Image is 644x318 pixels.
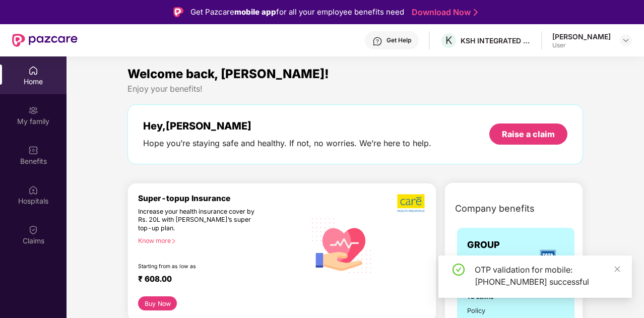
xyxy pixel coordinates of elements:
div: Get Help [387,36,411,44]
img: b5dec4f62d2307b9de63beb79f102df3.png [397,194,426,213]
span: K [445,34,452,46]
div: Hope you’re staying safe and healthy. If not, no worries. We’re here to help. [143,138,431,149]
button: Buy Now [138,296,177,310]
img: svg+xml;base64,PHN2ZyBpZD0iQ2xhaW0iIHhtbG5zPSJodHRwOi8vd3d3LnczLm9yZy8yMDAwL3N2ZyIgd2lkdGg9IjIwIi... [28,225,38,235]
span: Welcome back, [PERSON_NAME]! [127,67,329,81]
div: Enjoy your benefits! [127,84,583,94]
img: New Pazcare Logo [12,34,78,47]
div: Know more [138,237,300,244]
div: [PERSON_NAME] [552,32,611,41]
span: GROUP HEALTH INSURANCE [467,238,531,281]
img: svg+xml;base64,PHN2ZyBpZD0iQmVuZWZpdHMiIHhtbG5zPSJodHRwOi8vd3d3LnczLm9yZy8yMDAwL3N2ZyIgd2lkdGg9Ij... [28,145,38,155]
div: Raise a claim [502,129,555,140]
div: Get Pazcare for all your employee benefits need [190,6,404,18]
img: svg+xml;base64,PHN2ZyBpZD0iSG9tZSIgeG1sbnM9Imh0dHA6Ly93d3cudzMub3JnLzIwMDAvc3ZnIiB3aWR0aD0iMjAiIG... [28,66,38,76]
span: close [614,266,621,273]
div: OTP validation for mobile: [PHONE_NUMBER] successful [475,264,620,288]
img: insurerLogo [534,245,561,273]
img: svg+xml;base64,PHN2ZyB3aWR0aD0iMjAiIGhlaWdodD0iMjAiIHZpZXdCb3g9IjAgMCAyMCAyMCIgZmlsbD0ibm9uZSIgeG... [28,105,38,115]
span: Company benefits [455,202,535,216]
div: Increase your health insurance cover by Rs. 20L with [PERSON_NAME]’s super top-up plan. [138,208,263,233]
img: svg+xml;base64,PHN2ZyBpZD0iRHJvcGRvd24tMzJ4MzIiIHhtbG5zPSJodHRwOi8vd3d3LnczLm9yZy8yMDAwL3N2ZyIgd2... [622,36,630,44]
div: Starting from as low as [138,263,263,270]
strong: mobile app [234,7,276,17]
div: KSH INTEGRATED LOGISTICS PRIVATE LIMITED [461,36,531,45]
img: svg+xml;base64,PHN2ZyBpZD0iSGVscC0zMngzMiIgeG1sbnM9Imh0dHA6Ly93d3cudzMub3JnLzIwMDAvc3ZnIiB3aWR0aD... [372,36,382,46]
div: Super-topup Insurance [138,194,306,203]
div: ₹ 608.00 [138,274,296,286]
img: svg+xml;base64,PHN2ZyB4bWxucz0iaHR0cDovL3d3dy53My5vcmcvMjAwMC9zdmciIHhtbG5zOnhsaW5rPSJodHRwOi8vd3... [306,208,378,281]
img: svg+xml;base64,PHN2ZyBpZD0iSG9zcGl0YWxzIiB4bWxucz0iaHR0cDovL3d3dy53My5vcmcvMjAwMC9zdmciIHdpZHRoPS... [28,185,38,195]
span: right [171,238,176,244]
span: check-circle [453,264,465,276]
a: Download Now [412,7,475,18]
img: Stroke [474,7,478,18]
img: Logo [173,7,183,17]
div: Hey, [PERSON_NAME] [143,120,431,132]
div: User [552,41,611,49]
